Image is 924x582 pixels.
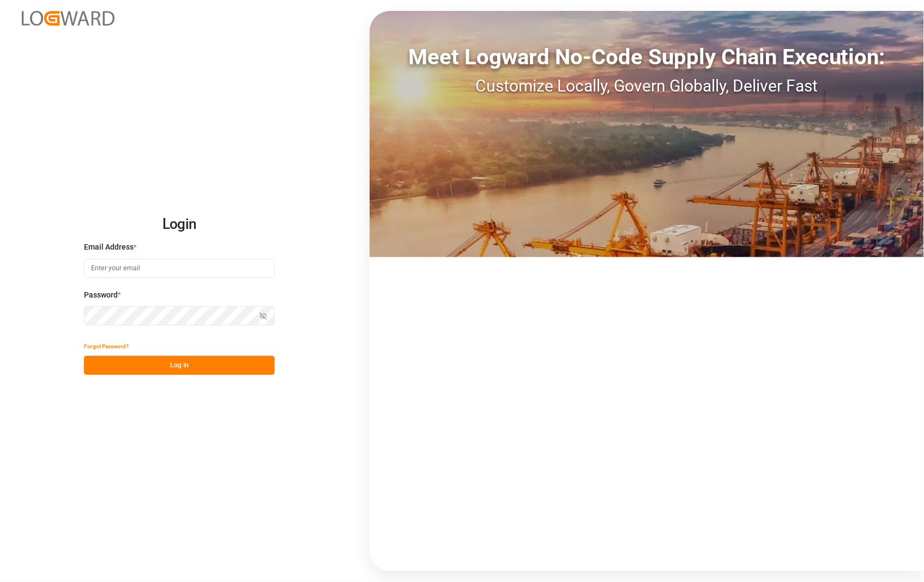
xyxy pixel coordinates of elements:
[370,74,924,98] div: Customize Locally, Govern Globally, Deliver Fast
[84,356,275,375] button: Log In
[22,11,114,26] img: Logward_new_orange.png
[370,41,924,74] div: Meet Logward No-Code Supply Chain Execution:
[84,259,275,278] input: Enter your email
[84,289,118,301] span: Password
[84,241,134,253] span: Email Address
[84,337,129,356] button: Forgot Password?
[84,207,275,242] h2: Login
